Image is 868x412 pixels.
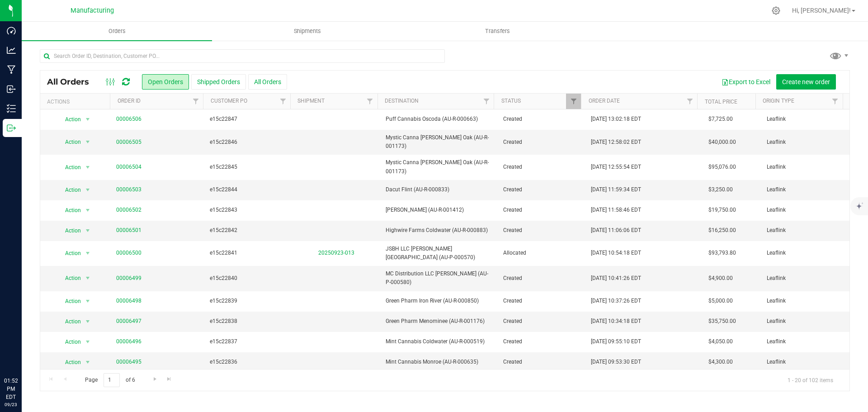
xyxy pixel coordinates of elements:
[708,185,733,194] span: $3,250.00
[589,98,620,104] a: Order Date
[591,297,641,305] span: [DATE] 10:37:26 EDT
[210,185,287,194] span: e15c22844
[386,115,492,123] span: Puff Cannabis Oscoda (AU-R-000663)
[591,185,641,194] span: [DATE] 11:59:34 EDT
[82,224,94,237] span: select
[163,373,176,385] a: Go to the last page
[828,94,843,109] a: Filter
[82,184,94,196] span: select
[57,161,82,174] span: Action
[782,78,830,85] span: Create new order
[211,98,247,104] a: Customer PO
[763,98,794,104] a: Origin Type
[22,22,212,41] a: Orders
[82,204,94,217] span: select
[767,337,844,346] span: Leaflink
[82,336,94,348] span: select
[210,163,287,171] span: e15c22845
[7,85,16,94] inline-svg: Inbound
[57,295,82,308] span: Action
[770,6,782,15] div: Manage settings
[82,315,94,328] span: select
[116,206,142,214] a: 00006502
[591,337,641,346] span: [DATE] 09:55:10 EDT
[116,358,142,366] a: 00006495
[275,94,290,109] a: Filter
[566,94,581,109] a: Filter
[708,163,736,171] span: $95,076.00
[708,297,733,305] span: $5,000.00
[503,249,580,257] span: Allocated
[708,249,736,257] span: $93,793.80
[82,247,94,260] span: select
[386,297,492,305] span: Green Pharm Iron River (AU-R-000850)
[191,74,246,90] button: Shipped Orders
[708,317,736,326] span: $35,750.00
[297,98,325,104] a: Shipment
[503,274,580,283] span: Created
[503,297,580,305] span: Created
[767,358,844,366] span: Leaflink
[591,206,641,214] span: [DATE] 11:58:46 EDT
[767,297,844,305] span: Leaflink
[57,184,82,196] span: Action
[682,94,697,109] a: Filter
[780,373,840,387] span: 1 - 20 of 102 items
[57,336,82,348] span: Action
[116,226,142,235] a: 00006501
[96,27,138,35] span: Orders
[47,77,98,87] span: All Orders
[402,22,593,41] a: Transfers
[212,22,402,41] a: Shipments
[386,337,492,346] span: Mint Cannabis Coldwater (AU-R-000519)
[591,163,641,171] span: [DATE] 12:55:54 EDT
[776,74,836,90] button: Create new order
[503,317,580,326] span: Created
[386,206,492,214] span: [PERSON_NAME] (AU-R-001412)
[82,136,94,148] span: select
[591,249,641,257] span: [DATE] 10:54:18 EDT
[210,358,287,366] span: e15c22836
[386,158,492,175] span: Mystic Canna [PERSON_NAME] Oak (AU-R-001173)
[188,94,203,109] a: Filter
[116,297,142,305] a: 00006498
[82,272,94,284] span: select
[57,224,82,237] span: Action
[363,94,377,109] a: Filter
[82,356,94,369] span: select
[767,249,844,257] span: Leaflink
[210,274,287,283] span: e15c22840
[767,206,844,214] span: Leaflink
[705,99,737,105] a: Total Price
[210,317,287,326] span: e15c22838
[4,377,18,401] p: 01:52 PM EDT
[767,317,844,326] span: Leaflink
[82,295,94,308] span: select
[386,185,492,194] span: Dacut Flint (AU-R-000833)
[386,358,492,366] span: Mint Cannabis Monroe (AU-R-000635)
[210,206,287,214] span: e15c22843
[386,133,492,151] span: Mystic Canna [PERSON_NAME] Oak (AU-R-001173)
[708,206,736,214] span: $19,750.00
[57,272,82,284] span: Action
[386,245,492,262] span: JSBH LLC [PERSON_NAME][GEOGRAPHIC_DATA] (AU-P-000570)
[386,270,492,287] span: MC Distribution LLC [PERSON_NAME] (AU-P-000580)
[47,99,107,105] div: Actions
[792,7,851,14] span: Hi, [PERSON_NAME]!
[116,138,142,147] a: 00006505
[82,113,94,126] span: select
[503,337,580,346] span: Created
[148,373,161,385] a: Go to the next page
[7,26,16,35] inline-svg: Dashboard
[767,138,844,147] span: Leaflink
[7,65,16,74] inline-svg: Manufacturing
[591,274,641,283] span: [DATE] 10:41:26 EDT
[767,163,844,171] span: Leaflink
[708,337,733,346] span: $4,050.00
[116,274,142,283] a: 00006499
[503,163,580,171] span: Created
[77,373,142,387] span: Page of 6
[503,206,580,214] span: Created
[9,340,36,367] iframe: Resource center
[57,113,82,126] span: Action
